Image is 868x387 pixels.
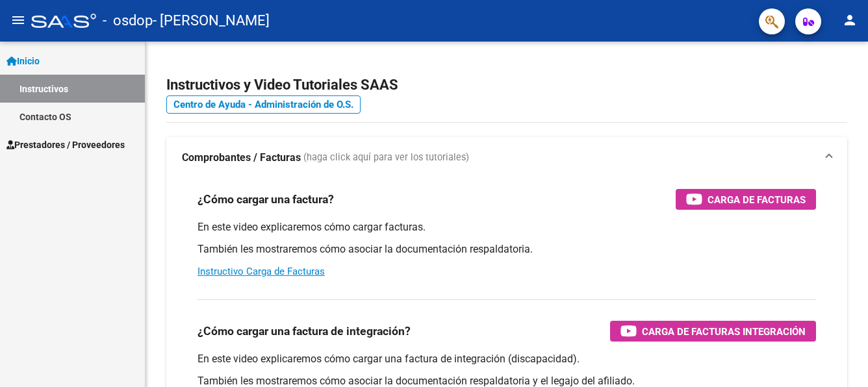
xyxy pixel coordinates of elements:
[103,6,153,35] span: - osdop
[198,220,816,234] p: En este video explicaremos cómo cargar facturas.
[842,12,858,28] mat-icon: person
[6,54,40,68] span: Inicio
[198,322,411,340] h3: ¿Cómo cargar una factura de integración?
[6,138,125,152] span: Prestadores / Proveedores
[153,6,270,35] span: - [PERSON_NAME]
[166,73,847,97] h2: Instructivos y Video Tutoriales SAAS
[610,321,816,342] button: Carga de Facturas Integración
[166,95,361,114] a: Centro de Ayuda - Administración de O.S.
[198,242,816,256] p: También les mostraremos cómo asociar la documentación respaldatoria.
[198,190,334,208] h3: ¿Cómo cargar una factura?
[182,151,301,165] strong: Comprobantes / Facturas
[303,151,469,165] span: (haga click aquí para ver los tutoriales)
[642,323,806,340] span: Carga de Facturas Integración
[166,137,847,179] mat-expansion-panel-header: Comprobantes / Facturas (haga click aquí para ver los tutoriales)
[198,266,325,277] a: Instructivo Carga de Facturas
[676,189,816,210] button: Carga de Facturas
[198,352,816,366] p: En este video explicaremos cómo cargar una factura de integración (discapacidad).
[708,192,806,208] span: Carga de Facturas
[10,12,26,28] mat-icon: menu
